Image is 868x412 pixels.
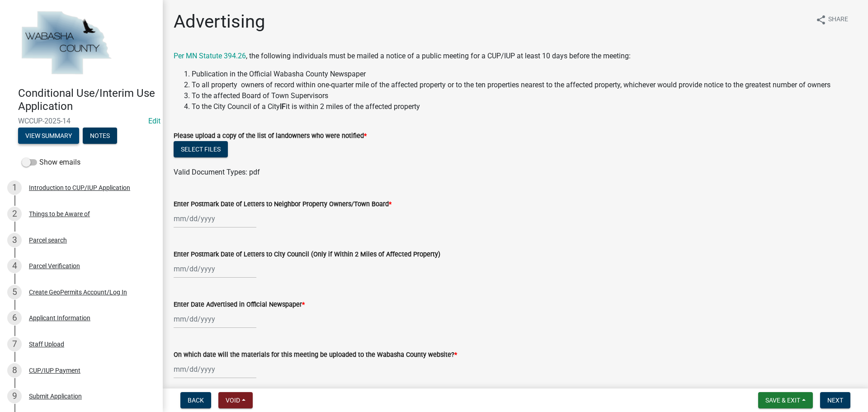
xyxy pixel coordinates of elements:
div: 5 [7,285,22,299]
strong: IF [280,102,286,111]
span: Void [226,397,240,404]
div: Applicant Information [29,315,90,321]
span: Back [188,397,204,404]
input: mm/dd/yyyy [174,310,256,328]
input: mm/dd/yyyy [174,209,256,228]
div: CUP/IUP Payment [29,367,80,374]
div: Introduction to CUP/IUP Application [29,185,130,191]
div: Staff Upload [29,341,64,347]
wm-modal-confirm: Summary [18,133,79,140]
li: To the City Council of a City it is within 2 miles of the affected property [192,101,857,112]
img: Wabasha County, Minnesota [18,9,114,77]
button: Back [180,392,211,408]
h1: Advertising [174,11,265,33]
div: 7 [7,337,22,351]
div: Parcel search [29,237,67,243]
div: 6 [7,311,22,325]
li: To all property owners of record within one-quarter mile of the affected property or to the ten p... [192,80,857,90]
button: Notes [83,128,117,144]
h4: Conditional Use/Interim Use Application [18,87,156,113]
button: Void [218,392,253,408]
span: Save & Exit [765,397,800,404]
span: Share [828,14,848,25]
label: On which date will the materials for this meeting be uploaded to the Wabasha County website? [174,352,457,358]
div: 1 [7,180,22,195]
span: WCCUP-2025-14 [18,117,145,125]
button: Save & Exit [758,392,813,408]
label: Show emails [22,157,80,168]
div: Things to be Aware of [29,211,90,217]
label: Enter Postmark Date of Letters to Neighbor Property Owners/Town Board [174,201,392,208]
div: Parcel Verification [29,263,80,269]
label: Enter Postmark Date of Letters to City Council (Only if Within 2 Miles of Affected Property) [174,251,440,258]
div: 2 [7,207,22,221]
label: Please upload a copy of the list of landowners who were notified [174,133,367,139]
li: Publication in the Official Wabasha County Newspaper [192,69,857,80]
a: Edit [148,117,160,125]
div: 4 [7,259,22,273]
label: Enter Date Advertised in Official Newspaper [174,302,305,308]
a: Per MN Statute 394.26 [174,52,246,60]
div: Submit Application [29,393,82,399]
div: 8 [7,363,22,378]
div: 3 [7,233,22,247]
div: Create GeoPermits Account/Log In [29,289,127,295]
button: Select files [174,141,228,157]
input: mm/dd/yyyy [174,360,256,379]
i: share [816,14,826,25]
button: Next [820,392,850,408]
button: View Summary [18,128,79,144]
li: To the affected Board of Town Supervisors [192,90,857,101]
input: mm/dd/yyyy [174,260,256,278]
button: shareShare [808,11,855,28]
div: 9 [7,389,22,403]
wm-modal-confirm: Notes [83,133,117,140]
wm-modal-confirm: Edit Application Number [148,117,160,125]
p: , the following individuals must be mailed a notice of a public meeting for a CUP/IUP at least 10... [174,51,857,62]
span: Valid Document Types: pdf [174,168,260,176]
span: Next [827,397,843,404]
